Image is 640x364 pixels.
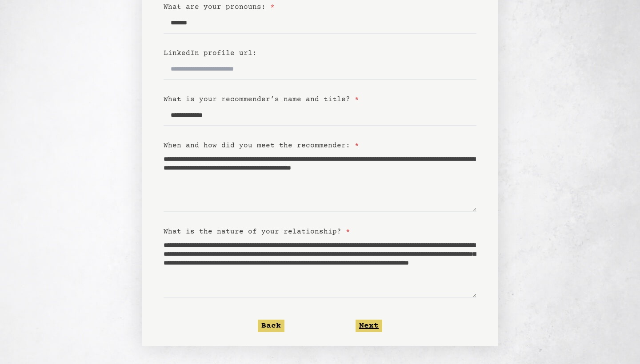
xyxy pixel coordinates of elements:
label: What is the nature of your relationship? [164,228,350,236]
label: LinkedIn profile url: [164,49,257,57]
label: What is your recommender’s name and title? [164,95,359,103]
button: Next [356,320,382,332]
button: Back [258,320,284,332]
label: When and how did you meet the recommender: [164,142,359,150]
label: What are your pronouns: [164,3,275,11]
